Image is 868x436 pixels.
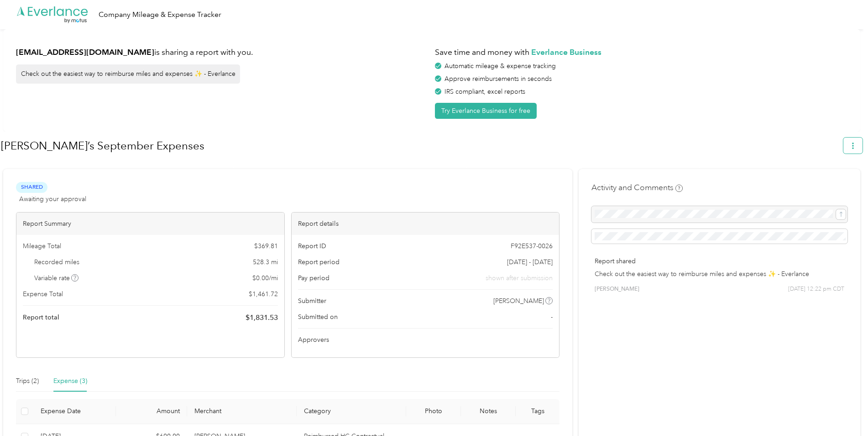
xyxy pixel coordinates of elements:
span: Awaiting your approval [19,194,86,204]
div: Check out the easiest way to reimburse miles and expenses ✨ - Everlance [16,64,240,84]
span: IRS compliant, excel reports [444,88,525,96]
p: Check out the easiest way to reimburse miles and expenses ✨ - Everlance [595,269,844,279]
span: Mileage Total [23,241,61,251]
span: $ 1,831.53 [246,312,278,323]
button: Try Everlance Business for free [435,103,537,119]
th: Notes [461,399,516,424]
span: Approvers [298,335,329,345]
span: Automatic mileage & expense tracking [444,62,556,70]
span: Report period [298,257,340,267]
th: Photo [406,399,461,424]
span: [PERSON_NAME] [493,296,544,306]
span: Expense Total [23,289,63,299]
span: Submitter [298,296,326,306]
h1: Save time and money with [435,47,847,58]
div: Trips (2) [16,376,39,386]
div: Tags [523,407,552,415]
span: Shared [16,182,47,192]
span: - [551,312,553,322]
span: $ 1,461.72 [249,289,278,299]
h1: Kristin’s September Expenses [1,135,837,157]
span: Submitted on [298,312,338,322]
span: Recorded miles [34,257,79,267]
th: Amount [116,399,187,424]
span: shown after submission [486,273,553,283]
span: [DATE] 12:22 pm CDT [788,285,844,293]
span: Approve reimbursements in seconds [444,75,552,83]
th: Expense Date [33,399,115,424]
p: Report shared [595,256,844,266]
div: Company Mileage & Expense Tracker [99,9,221,21]
h4: Activity and Comments [591,182,683,193]
th: Tags [516,399,559,424]
h1: is sharing a report with you. [16,47,429,58]
strong: Everlance Business [531,47,601,57]
span: $ 0.00 / mi [252,273,278,283]
span: [DATE] - [DATE] [507,257,553,267]
span: F92E537-0026 [511,241,553,251]
span: Report ID [298,241,326,251]
th: Merchant [187,399,297,424]
span: Pay period [298,273,329,283]
strong: [EMAIL_ADDRESS][DOMAIN_NAME] [16,47,154,57]
span: Variable rate [34,273,79,283]
span: 528.3 mi [253,257,278,267]
span: $ 369.81 [254,241,278,251]
span: Report total [23,313,59,322]
div: Report Summary [16,213,284,235]
th: Category [297,399,406,424]
div: Expense (3) [53,376,87,386]
div: Report details [292,213,559,235]
span: [PERSON_NAME] [595,285,639,293]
